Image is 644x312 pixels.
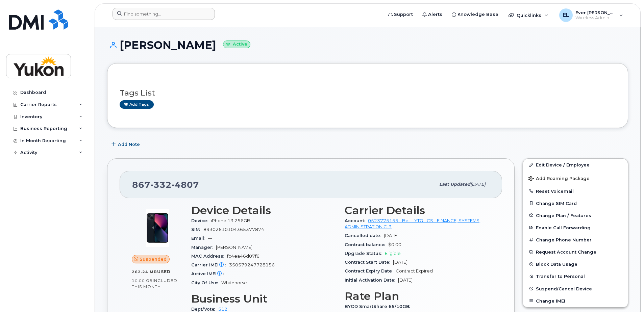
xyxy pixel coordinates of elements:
[523,234,628,246] button: Change Phone Number
[345,290,490,302] h3: Rate Plan
[191,236,208,241] span: Email
[523,258,628,270] button: Block Data Usage
[439,182,470,187] span: Last updated
[345,268,396,274] span: Contract Expiry Date
[137,208,178,248] img: image20231002-3703462-1ig824h.jpeg
[227,254,259,259] span: fc4ea46d07f6
[191,262,229,267] span: Carrier IMEI
[157,269,171,274] span: used
[132,269,157,274] span: 262.24 MB
[345,233,384,238] span: Cancelled date
[536,213,591,218] span: Change Plan / Features
[523,222,628,234] button: Enable Call Forwarding
[523,270,628,282] button: Transfer to Personal
[523,159,628,171] a: Edit Device / Employee
[536,225,591,230] span: Enable Call Forwarding
[523,209,628,222] button: Change Plan / Features
[528,176,590,182] span: Add Roaming Package
[523,283,628,295] button: Suspend/Cancel Device
[191,218,211,223] span: Device
[388,242,401,247] span: $0.00
[191,307,218,312] span: Dept/Vote
[191,271,227,276] span: Active IMEI
[345,304,413,309] span: BYOD SmartShare 65/10GB
[345,218,368,223] span: Account
[132,278,177,289] span: included this month
[208,236,212,241] span: —
[227,271,231,276] span: —
[120,89,616,97] h3: Tags List
[345,218,480,229] a: 0523775155 - Bell - YTG - CS - FINANCE, SYSTEMS, ADMINISTRATION C-3
[345,242,388,247] span: Contract balance
[523,295,628,307] button: Change IMEI
[150,180,172,190] span: 332
[107,138,146,150] button: Add Note
[523,197,628,209] button: Change SIM Card
[211,218,250,223] span: iPhone 13 256GB
[345,260,393,265] span: Contract Start Date
[191,245,216,250] span: Manager
[216,245,252,250] span: [PERSON_NAME]
[396,268,433,274] span: Contract Expired
[523,171,628,185] button: Add Roaming Package
[132,180,199,190] span: 867
[191,280,221,285] span: City Of Use
[470,182,486,187] span: [DATE]
[398,278,413,283] span: [DATE]
[393,260,407,265] span: [DATE]
[191,227,203,232] span: SIM
[140,256,167,262] span: Suspended
[191,204,337,216] h3: Device Details
[191,293,337,305] h3: Business Unit
[218,307,227,312] a: 512
[384,233,398,238] span: [DATE]
[345,278,398,283] span: Initial Activation Date
[523,246,628,258] button: Request Account Change
[203,227,264,232] span: 89302610104365377874
[229,262,275,267] span: 350579247728156
[172,180,199,190] span: 4807
[120,100,154,109] a: Add tags
[107,39,628,51] h1: [PERSON_NAME]
[221,280,247,285] span: Whitehorse
[223,41,250,48] small: Active
[345,204,490,216] h3: Carrier Details
[536,286,592,291] span: Suspend/Cancel Device
[523,185,628,197] button: Reset Voicemail
[191,254,227,259] span: MAC Address
[345,251,385,256] span: Upgrade Status
[132,278,153,283] span: 10.00 GB
[118,141,140,148] span: Add Note
[385,251,401,256] span: Eligible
